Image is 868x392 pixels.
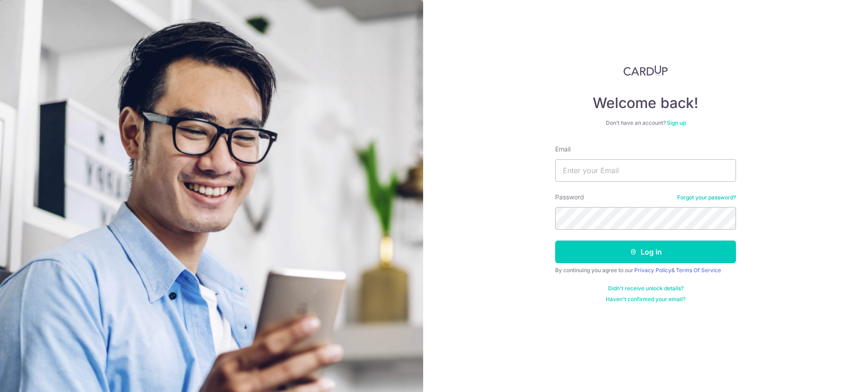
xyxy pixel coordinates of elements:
[634,267,671,274] a: Privacy Policy
[608,285,684,292] a: Didn't receive unlock details?
[555,193,584,202] label: Password
[606,296,685,303] a: Haven't confirmed your email?
[555,241,736,263] button: Log in
[676,267,721,274] a: Terms Of Service
[623,65,668,76] img: CardUp Logo
[677,194,736,201] a: Forgot your password?
[555,94,736,112] h4: Welcome back!
[555,267,736,274] div: By continuing you agree to our &
[555,159,736,182] input: Enter your Email
[667,119,686,126] a: Sign up
[555,119,736,127] div: Don’t have an account?
[555,145,571,154] label: Email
